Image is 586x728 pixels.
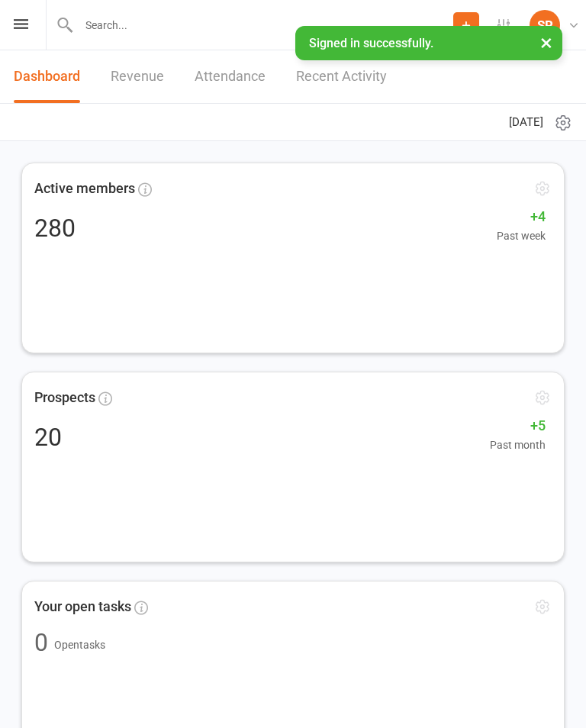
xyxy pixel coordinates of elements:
[34,216,76,240] div: 280
[530,10,560,40] div: SR
[54,639,105,651] span: Open tasks
[111,50,164,103] a: Revenue
[34,178,135,200] span: Active members
[497,227,546,244] span: Past week
[14,50,80,103] a: Dashboard
[34,425,62,449] div: 20
[195,50,266,103] a: Attendance
[490,415,546,437] span: +5
[34,596,131,618] span: Your open tasks
[497,206,546,228] span: +4
[533,26,560,59] button: ×
[490,436,546,453] span: Past month
[74,14,453,36] input: Search...
[34,387,95,409] span: Prospects
[509,113,543,131] span: [DATE]
[34,630,48,655] div: 0
[309,36,433,50] span: Signed in successfully.
[296,50,387,103] a: Recent Activity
